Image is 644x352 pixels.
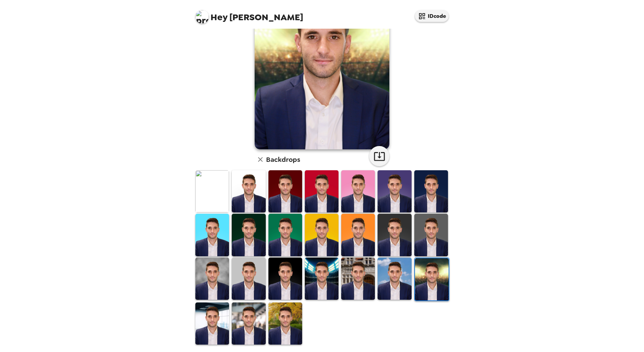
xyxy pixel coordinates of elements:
[195,10,209,24] img: profile pic
[415,10,449,22] button: IDcode
[195,170,229,212] img: Original
[211,11,227,23] span: Hey
[266,154,300,165] h6: Backdrops
[195,7,303,22] span: [PERSON_NAME]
